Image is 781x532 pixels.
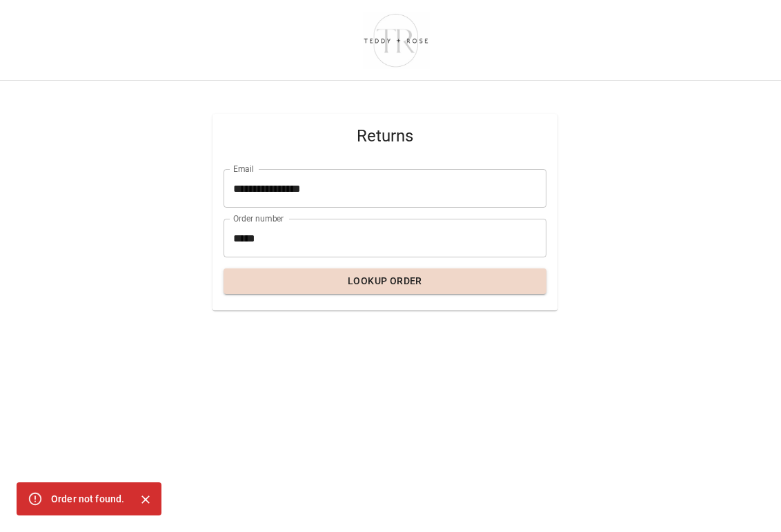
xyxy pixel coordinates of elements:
[51,486,124,511] div: Order not found.
[357,10,435,70] img: shop-teddyrose.myshopify.com-d93983e8-e25b-478f-b32e-9430bef33fdd
[233,163,255,175] label: Email
[233,213,284,224] label: Order number
[224,268,546,294] button: Lookup Order
[135,489,156,510] button: Close
[224,125,546,147] span: Returns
